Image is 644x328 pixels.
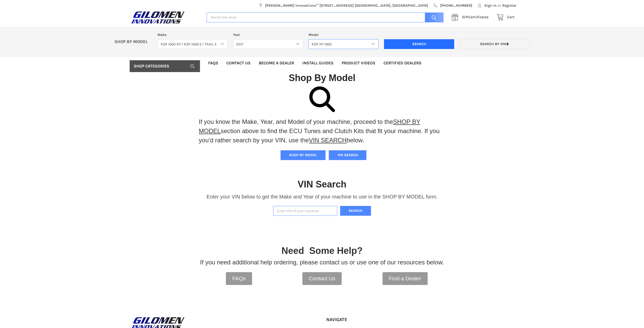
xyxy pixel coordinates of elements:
[130,72,515,84] h1: Shop By Model
[309,137,347,144] a: VIN SEARCH
[273,206,337,216] input: Enter VIN of your machine
[440,3,472,8] span: [PHONE_NUMBER]
[382,272,428,285] a: Find a Dealer
[233,32,303,37] label: Year
[422,13,443,23] input: Search
[384,39,454,49] input: Search
[379,57,426,69] a: Certified Dealers
[204,57,222,69] a: FAQs
[255,57,298,69] a: Become a Dealer
[226,272,252,285] a: FAQs
[207,13,443,23] input: Search the store
[302,272,342,285] a: Contact Us
[340,206,371,216] button: Search
[130,60,200,72] a: Shop Categories
[222,57,255,69] a: Contact Us
[309,32,379,37] label: Model
[130,11,201,24] a: GILOMEN INNOVATIONS
[297,178,346,190] h1: VIN Search
[484,3,497,8] span: Sign In
[200,258,444,267] p: If you need additional help ordering, please contact us or use one of our resources below.
[338,57,379,69] a: Product Videos
[494,14,515,21] a: Cart
[112,39,155,45] p: SHOP BY MODEL
[462,15,468,19] span: Gift
[459,39,530,49] a: Search by VIN
[206,193,437,201] p: Enter your VIN below to get the Make and Year of your machine to use in the SHOP BY MODEL form.
[130,11,186,24] img: GILOMEN INNOVATIONS
[265,3,428,8] span: [PERSON_NAME] Innovations™ [STREET_ADDRESS] [GEOGRAPHIC_DATA], [GEOGRAPHIC_DATA]
[326,317,383,323] h5: Navigate
[158,32,228,37] label: Make
[298,57,338,69] a: Install Guides
[329,150,366,160] button: VIN SEARCH
[507,15,515,19] span: Cart
[281,244,362,258] p: Need Some Help?
[199,118,420,134] a: SHOP BY MODEL
[462,15,488,19] span: Certificates
[281,150,325,160] button: SHOP BY MODEL
[199,117,445,145] p: If you know the Make, Year, and Model of your machine, proceed to the section above to find the E...
[449,14,494,21] a: GiftCertificates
